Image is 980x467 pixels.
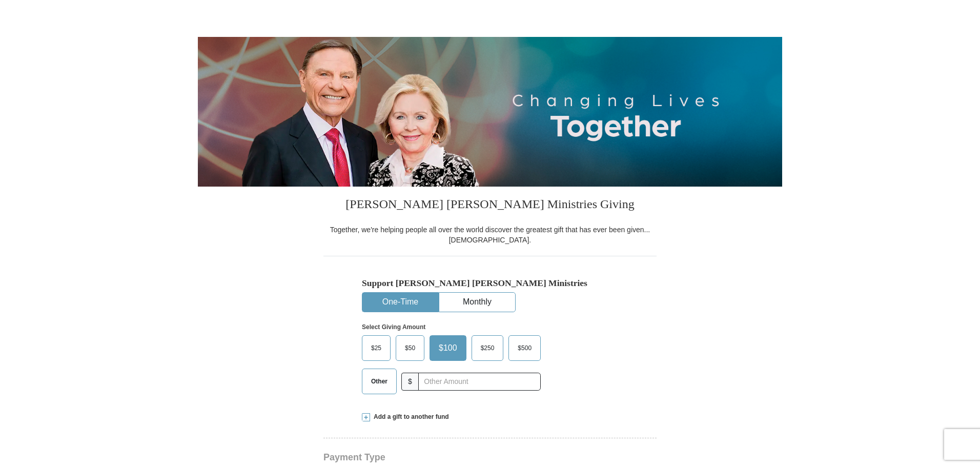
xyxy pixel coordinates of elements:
h4: Payment Type [323,453,657,461]
span: $250 [476,340,500,356]
input: Other Amount [418,373,541,391]
span: $100 [434,340,462,356]
span: Add a gift to another fund [370,413,449,421]
h5: Support [PERSON_NAME] [PERSON_NAME] Ministries [362,278,618,289]
strong: Select Giving Amount [362,323,425,331]
span: $500 [513,340,537,356]
span: $50 [400,340,420,356]
span: $25 [366,340,386,356]
span: $ [401,373,419,391]
div: Together, we're helping people all over the world discover the greatest gift that has ever been g... [323,225,657,245]
button: One-Time [362,293,438,312]
button: Monthly [439,293,515,312]
h3: [PERSON_NAME] [PERSON_NAME] Ministries Giving [323,187,657,225]
span: Other [366,374,393,389]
